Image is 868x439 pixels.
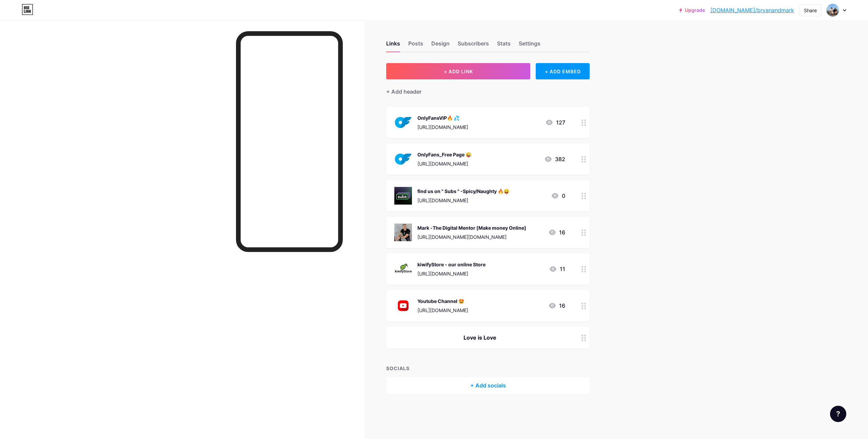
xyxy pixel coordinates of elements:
[431,39,450,52] div: Design
[417,307,468,314] div: [URL][DOMAIN_NAME]
[826,4,839,17] img: Bryan-and Mark
[417,188,509,195] div: find us on " Subs " -Spicy/Naughty 🔥😛
[394,260,412,278] img: kiwifyStore - our online Store
[710,6,794,14] a: [DOMAIN_NAME]/bryanandmark
[548,228,565,236] div: 16
[444,69,473,74] span: + ADD LINK
[548,302,565,310] div: 16
[386,63,530,79] button: + ADD LINK
[394,297,412,314] img: Youtube Channel 🤩
[394,114,412,131] img: OnlyFansVIP🔥 💦
[394,150,412,168] img: OnlyFans_Free Page 😜
[386,88,421,96] div: + Add header
[544,155,565,163] div: 382
[417,298,468,305] div: Youtube Channel 🤩
[417,261,486,268] div: kiwifyStore - our online Store
[536,63,590,79] div: + ADD EMBED
[804,7,817,14] div: Share
[408,39,423,52] div: Posts
[551,192,565,200] div: 0
[417,160,471,167] div: [URL][DOMAIN_NAME]
[417,151,471,158] div: OnlyFans_Free Page 😜
[386,377,590,394] div: + Add socials
[497,39,511,52] div: Stats
[417,197,509,204] div: [URL][DOMAIN_NAME]
[679,7,705,13] a: Upgrade
[386,365,590,372] div: SOCIALS
[549,265,565,273] div: 11
[394,224,412,241] img: Mark -The Digital Mentor [Make money Online]
[417,123,468,131] div: [URL][DOMAIN_NAME]
[386,39,400,52] div: Links
[394,187,412,205] img: find us on " Subs " -Spicy/Naughty 🔥😛
[394,333,565,342] div: Love is Love
[458,39,489,52] div: Subscribers
[417,224,526,231] div: Mark -The Digital Mentor [Make money Online]
[545,118,565,127] div: 127
[417,114,468,121] div: OnlyFansVIP🔥 💦
[417,233,526,241] div: [URL][DOMAIN_NAME][DOMAIN_NAME]
[519,39,540,52] div: Settings
[417,270,486,277] div: [URL][DOMAIN_NAME]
